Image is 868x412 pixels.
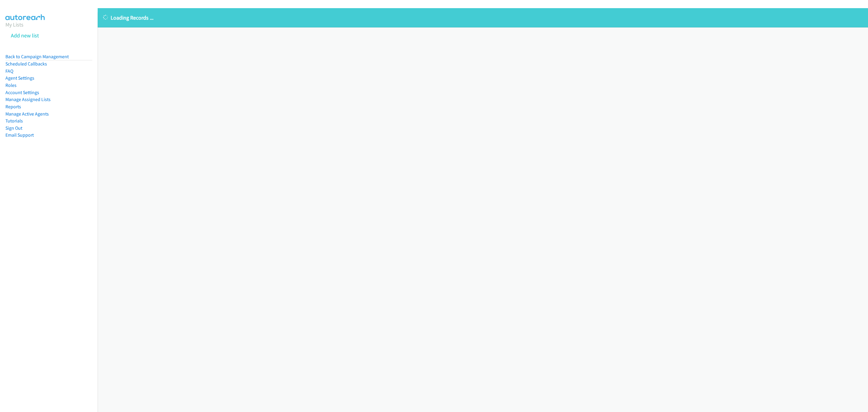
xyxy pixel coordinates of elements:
[5,68,13,74] a: FAQ
[103,14,863,22] p: Loading Records ...
[5,61,47,67] a: Scheduled Callbacks
[5,75,34,81] a: Agent Settings
[5,132,34,138] a: Email Support
[5,111,49,117] a: Manage Active Agents
[5,82,17,88] a: Roles
[5,118,23,124] a: Tutorials
[11,32,39,39] a: Add new list
[5,90,39,95] a: Account Settings
[5,104,21,109] a: Reports
[5,54,69,59] a: Back to Campaign Management
[5,97,51,102] a: Manage Assigned Lists
[5,125,22,131] a: Sign Out
[5,21,24,28] a: My Lists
